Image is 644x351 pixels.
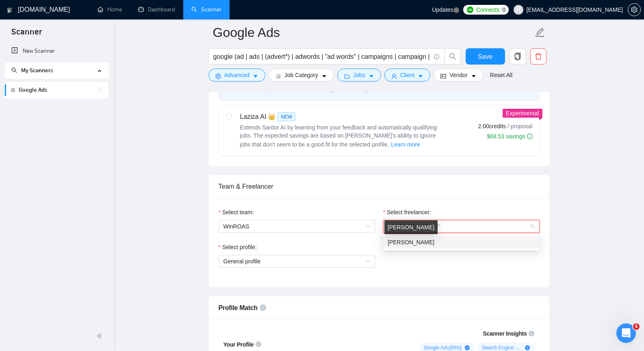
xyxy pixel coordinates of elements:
[527,134,533,139] span: info-circle
[483,331,527,336] span: Scanner Insights
[97,332,105,340] span: double-left
[240,124,437,148] span: Extends Sardor AI by learning from your feedback and automatically qualifying jobs. The expected ...
[19,82,96,98] a: Google Ads
[213,52,430,62] input: Search Freelance Jobs...
[502,5,505,14] span: 0
[535,27,545,38] span: edit
[383,208,431,217] label: Select freelancer:
[260,304,266,311] span: info-circle
[628,6,641,13] a: setting
[344,73,350,79] span: folder
[256,341,261,347] span: info-circle
[384,220,438,234] div: [PERSON_NAME]
[616,323,636,343] iframe: Intercom live chat
[253,73,258,79] span: caret-down
[223,258,261,265] span: General profile
[213,22,533,43] input: Scanner name...
[449,71,467,80] span: Vendor
[219,175,540,198] div: Team & Freelancer
[224,71,249,80] span: Advanced
[628,3,641,16] button: setting
[466,48,505,65] button: Save
[400,71,415,80] span: Client
[191,6,221,13] a: searchScanner
[487,132,532,140] div: $68.53 savings
[476,5,501,14] span: Connects:
[465,345,470,350] span: plus-circle
[223,220,370,233] span: WinROAS
[223,341,254,348] span: Your Profile
[98,6,122,13] a: homeHome
[482,345,522,351] span: Search Engine Marketing ( 70 %)
[391,140,420,149] span: Learn more
[222,243,257,252] span: Select profile:
[530,48,546,65] button: delete
[390,140,421,149] button: Laziza AI NEWExtends Sardor AI by learning from your feedback and automatically qualifying jobs. ...
[531,53,546,60] span: delete
[7,4,13,17] img: logo
[467,6,473,13] img: upwork-logo.png
[440,73,446,79] span: idcard
[391,73,397,79] span: user
[268,112,276,122] span: 👑
[628,6,640,13] span: setting
[490,71,512,80] a: Reset All
[5,26,48,43] span: Scanner
[445,48,461,65] button: search
[21,67,53,74] span: My Scanners
[478,52,492,62] span: Save
[388,220,529,233] input: Select freelancer:
[278,112,295,121] span: NEW
[219,208,254,217] label: Select team:
[525,345,530,350] span: plus-circle
[507,122,532,130] span: / proposal
[138,6,175,13] a: dashboardDashboard
[219,304,258,311] span: Profile Match
[445,53,460,60] span: search
[11,67,17,73] span: search
[388,239,434,245] span: [PERSON_NAME]
[5,43,108,59] li: New Scanner
[432,6,453,13] span: Updates
[471,73,477,79] span: caret-down
[240,112,443,122] div: Laziza AI
[215,73,221,79] span: setting
[353,71,365,80] span: Jobs
[275,73,281,79] span: bars
[510,53,525,60] span: copy
[516,7,521,13] span: user
[434,54,439,59] span: info-circle
[337,69,381,82] button: folderJobscaret-down
[208,69,265,82] button: settingAdvancedcaret-down
[633,323,640,330] span: 5
[478,122,506,131] span: 2.00 credits
[424,345,462,351] span: Google Ads ( 89 %)
[96,87,103,93] span: holder
[369,73,374,79] span: caret-down
[5,82,108,98] li: Google Ads
[269,69,334,82] button: barsJob Categorycaret-down
[284,71,318,80] span: Job Category
[383,233,540,242] div: Please enter Select freelancer:
[506,110,539,116] span: Experimental
[321,73,327,79] span: caret-down
[11,43,102,59] a: New Scanner
[434,69,483,82] button: idcardVendorcaret-down
[529,331,534,336] span: info-circle
[510,48,526,65] button: copy
[418,73,423,79] span: caret-down
[11,67,53,74] span: My Scanners
[384,69,431,82] button: userClientcaret-down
